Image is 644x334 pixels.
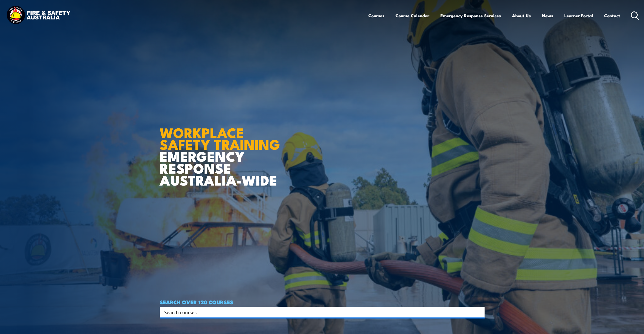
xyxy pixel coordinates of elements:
[160,114,284,186] h1: EMERGENCY RESPONSE AUSTRALIA-WIDE
[165,309,474,316] form: Search form
[476,309,483,316] button: Search magnifier button
[160,122,280,155] strong: WORKPLACE SAFETY TRAINING
[164,308,473,316] input: Search input
[564,9,593,22] a: Learner Portal
[395,9,429,22] a: Course Calendar
[604,9,620,22] a: Contact
[542,9,553,22] a: News
[440,9,501,22] a: Emergency Response Services
[512,9,531,22] a: About Us
[160,299,485,305] h4: SEARCH OVER 120 COURSES
[368,9,384,22] a: Courses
